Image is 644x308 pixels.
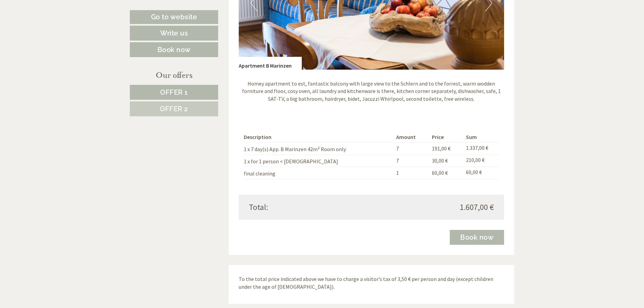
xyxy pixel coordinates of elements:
div: Natur Residence [GEOGRAPHIC_DATA] [10,20,75,25]
td: 1 [393,167,429,179]
span: 191,00 € [432,145,450,152]
a: Book now [450,230,504,245]
span: 60,00 € [432,169,448,176]
td: final cleaning [244,167,393,179]
div: Total: [244,202,372,213]
div: Our offers [130,69,218,81]
button: Send [228,175,266,190]
th: Sum [463,132,499,142]
small: 14:23 [10,33,75,38]
td: 1 x for 1 person < [DEMOGRAPHIC_DATA] [244,155,393,167]
div: Apartment B Marinzen [239,57,302,70]
span: Offer 1 [160,88,188,96]
a: Write us [130,26,218,41]
td: 1 x 7 day(s) App. B Marinzen 42m² Room only [244,142,393,155]
p: Homey apartment to est, fantastic balcony with large view to the Schlern and to the forrest, warm... [239,80,504,103]
a: Go to website [130,10,218,24]
th: Price [429,132,463,142]
div: Hello, how can we help you? [5,18,78,39]
td: 210,00 € [463,155,499,167]
td: 7 [393,142,429,155]
td: 1.337,00 € [463,142,499,155]
span: Offer 2 [160,105,188,113]
a: Book now [130,42,218,57]
span: 1.607,00 € [460,202,494,213]
th: Description [244,132,393,142]
td: 60,00 € [463,167,499,179]
div: [DATE] [121,5,145,17]
td: 7 [393,155,429,167]
span: 30,00 € [432,157,448,164]
p: To the total price indicated above we have to charge a visitor’s tax of 3,50 € per person and day... [239,275,504,291]
th: Amount [393,132,429,142]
